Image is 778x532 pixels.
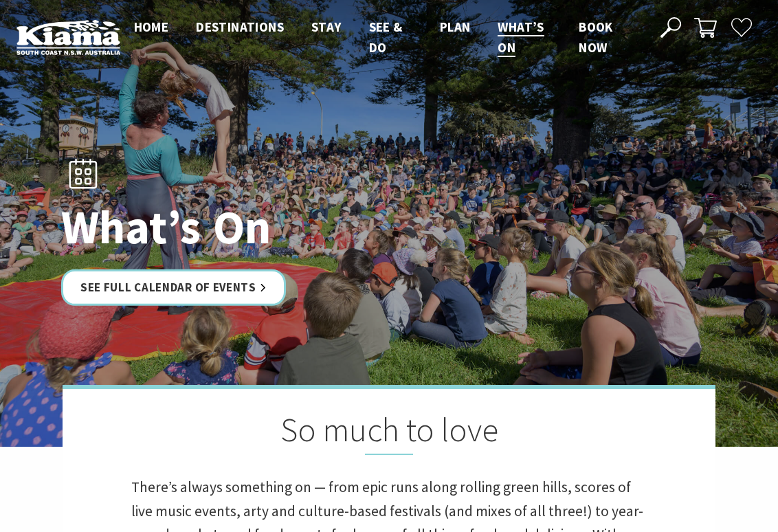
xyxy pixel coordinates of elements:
span: See & Do [369,19,403,56]
img: Kiama Logo [16,19,120,55]
span: Stay [311,19,342,35]
span: Plan [440,19,471,35]
a: See Full Calendar of Events [61,269,286,306]
h1: What’s On [61,201,449,253]
span: Book now [579,19,613,56]
nav: Main Menu [120,16,645,58]
span: Destinations [196,19,284,35]
span: Home [134,19,169,35]
span: What’s On [498,19,544,56]
h2: So much to love [131,410,647,455]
